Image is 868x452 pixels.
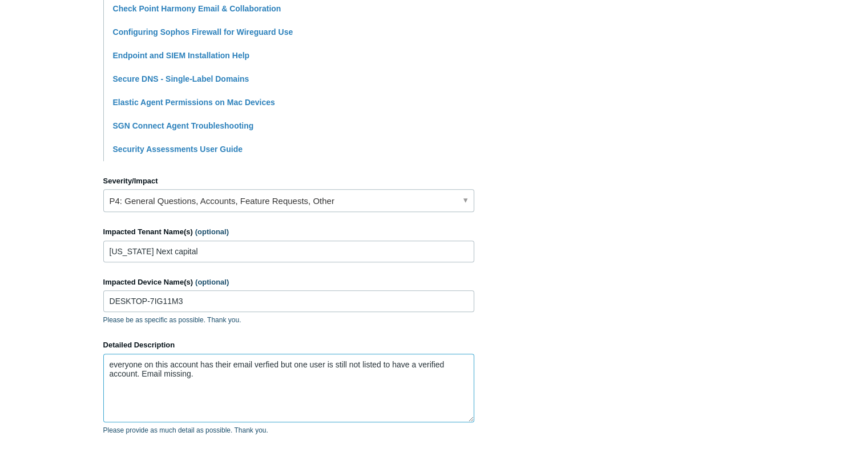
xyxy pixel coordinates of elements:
[113,121,254,130] a: SGN Connect Agent Troubleshooting
[113,74,249,83] a: Secure DNS - Single-Label Domains
[113,51,250,60] a: Endpoint and SIEM Installation Help
[113,27,293,37] a: Configuring Sophos Firewall for Wireguard Use
[113,145,243,154] a: Security Assessments User Guide
[103,425,474,435] p: Please provide as much detail as possible. Thank you.
[113,98,275,107] a: Elastic Agent Permissions on Mac Devices
[103,175,474,187] label: Severity/Impact
[103,315,474,325] p: Please be as specific as possible. Thank you.
[195,227,229,236] span: (optional)
[103,226,474,238] label: Impacted Tenant Name(s)
[195,278,229,286] span: (optional)
[103,339,474,351] label: Detailed Description
[113,4,281,13] a: Check Point Harmony Email & Collaboration
[103,189,474,212] a: P4: General Questions, Accounts, Feature Requests, Other
[103,277,474,288] label: Impacted Device Name(s)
